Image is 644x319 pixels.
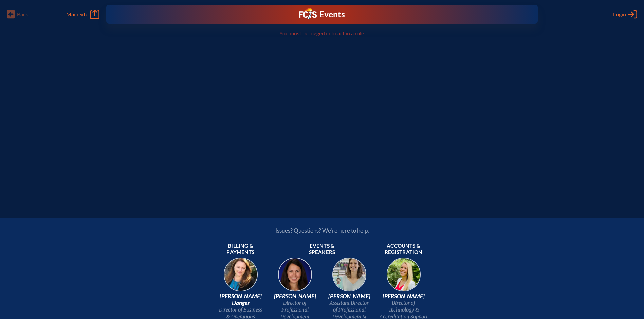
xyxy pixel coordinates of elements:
span: [PERSON_NAME] [271,293,319,300]
span: Events & speakers [298,243,347,256]
span: [PERSON_NAME] [325,293,374,300]
p: Issues? Questions? We’re here to help. [203,227,442,234]
img: 94e3d245-ca72-49ea-9844-ae84f6d33c0f [273,255,317,299]
p: You must be logged in to act in a role. [143,30,501,37]
span: [PERSON_NAME] Danger [216,293,265,306]
img: b1ee34a6-5a78-4519-85b2-7190c4823173 [382,255,425,299]
h1: Events [319,10,345,19]
img: Florida Council of Independent Schools [299,8,317,19]
img: 9c64f3fb-7776-47f4-83d7-46a341952595 [219,255,262,299]
span: Accounts & registration [379,243,428,256]
a: Main Site [66,10,99,19]
span: Login [613,11,626,18]
div: FCIS Events — Future ready [225,8,419,20]
span: [PERSON_NAME] [379,293,428,300]
span: Billing & payments [216,243,265,256]
span: Main Site [66,11,88,18]
img: 545ba9c4-c691-43d5-86fb-b0a622cbeb82 [328,255,371,299]
a: FCIS LogoEvents [299,8,345,20]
